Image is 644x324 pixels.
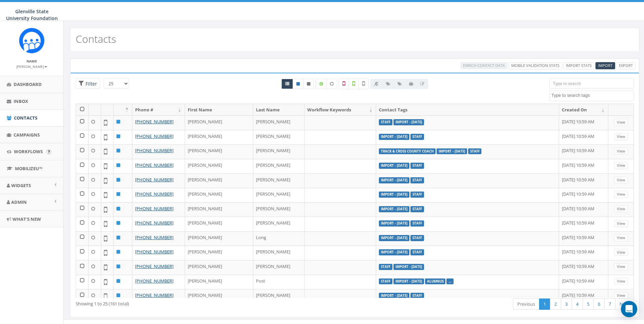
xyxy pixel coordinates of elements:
[615,299,634,310] a: Next
[598,63,612,68] span: Import
[379,148,436,155] label: Track & Cross County Coach
[185,202,253,217] td: [PERSON_NAME]
[253,188,305,202] td: [PERSON_NAME]
[76,298,302,307] div: Showing 1 to 25 (161 total)
[614,177,628,184] a: View
[303,79,314,89] a: Opted Out
[84,80,97,87] span: Filter
[559,289,608,304] td: [DATE] 10:59 AM
[339,78,349,89] label: Not a Mobile
[559,130,608,145] td: [DATE] 10:59 AM
[14,115,37,121] span: Contacts
[550,299,561,310] a: 2
[559,246,608,260] td: [DATE] 10:59 AM
[135,292,173,298] a: [PHONE_NUMBER]
[135,162,173,168] a: [PHONE_NUMBER]
[281,79,293,89] a: All contacts
[410,177,424,183] label: Staff
[513,299,539,310] a: Previous
[11,182,31,188] span: Widgets
[551,92,633,98] textarea: Search
[14,132,40,138] span: Campaigns
[559,144,608,159] td: [DATE] 10:59 AM
[253,231,305,246] td: Long
[559,275,608,289] td: [DATE] 10:59 AM
[15,165,42,172] span: MobilizeU™
[135,220,173,226] a: [PHONE_NUMBER]
[437,148,467,155] label: Import - [DATE]
[410,293,424,299] label: Staff
[593,299,605,310] a: 6
[296,82,300,86] i: This phone number is subscribed and will receive texts.
[379,192,409,198] label: Import - [DATE]
[185,174,253,188] td: [PERSON_NAME]
[379,235,409,241] label: Import - [DATE]
[468,148,482,155] label: Staff
[379,293,409,299] label: Import - [DATE]
[11,199,27,205] span: Admin
[561,299,572,310] a: 3
[559,217,608,231] td: [DATE] 10:59 AM
[559,174,608,188] td: [DATE] 10:59 AM
[76,78,100,89] span: Advance Filter
[185,144,253,159] td: [PERSON_NAME]
[253,289,305,304] td: [PERSON_NAME]
[614,220,628,227] a: View
[379,206,409,212] label: Import - [DATE]
[135,133,173,139] a: [PHONE_NUMBER]
[253,202,305,217] td: [PERSON_NAME]
[616,62,636,69] a: Export
[559,104,608,116] th: Created On: activate to sort column ascending
[16,63,47,69] a: [PERSON_NAME]
[185,246,253,260] td: [PERSON_NAME]
[253,246,305,260] td: [PERSON_NAME]
[135,191,173,197] a: [PHONE_NUMBER]
[393,264,424,270] label: Import - [DATE]
[185,260,253,275] td: [PERSON_NAME]
[14,98,28,104] span: Inbox
[614,292,628,299] a: View
[614,249,628,256] a: View
[358,78,369,89] label: Not Validated
[614,119,628,126] a: View
[410,235,424,241] label: Staff
[448,279,452,284] a: ...
[307,82,310,86] i: This phone number is unsubscribed and has opted-out of all texts.
[14,81,42,87] span: Dashboard
[132,104,185,116] th: Phone #: activate to sort column ascending
[563,62,594,69] a: Import Stats
[595,62,615,69] a: Import
[253,217,305,231] td: [PERSON_NAME]
[185,104,253,116] th: First Name
[621,301,637,317] div: Open Intercom Messenger
[253,275,305,289] td: Post
[6,8,58,21] span: Glenville State University Foundation
[14,148,43,155] span: Workflows
[614,191,628,198] a: View
[13,216,41,222] span: What's New
[410,249,424,255] label: Staff
[253,115,305,130] td: [PERSON_NAME]
[379,278,392,285] label: Staff
[253,174,305,188] td: [PERSON_NAME]
[379,163,409,169] label: Import - [DATE]
[539,299,550,310] a: 1
[135,263,173,269] a: [PHONE_NUMBER]
[185,275,253,289] td: [PERSON_NAME]
[572,299,583,310] a: 4
[549,78,634,89] input: Type to search
[376,104,559,116] th: Contact Tags
[410,192,424,198] label: Staff
[253,144,305,159] td: [PERSON_NAME]
[135,205,173,212] a: [PHONE_NUMBER]
[135,147,173,154] a: [PHONE_NUMBER]
[559,115,608,130] td: [DATE] 10:59 AM
[379,134,409,140] label: Import - [DATE]
[604,299,615,310] a: 7
[583,299,594,310] a: 5
[393,278,424,285] label: Import - [DATE]
[135,119,173,125] a: [PHONE_NUMBER]
[349,78,359,89] label: Validated
[293,79,303,89] a: Active
[16,64,47,69] small: [PERSON_NAME]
